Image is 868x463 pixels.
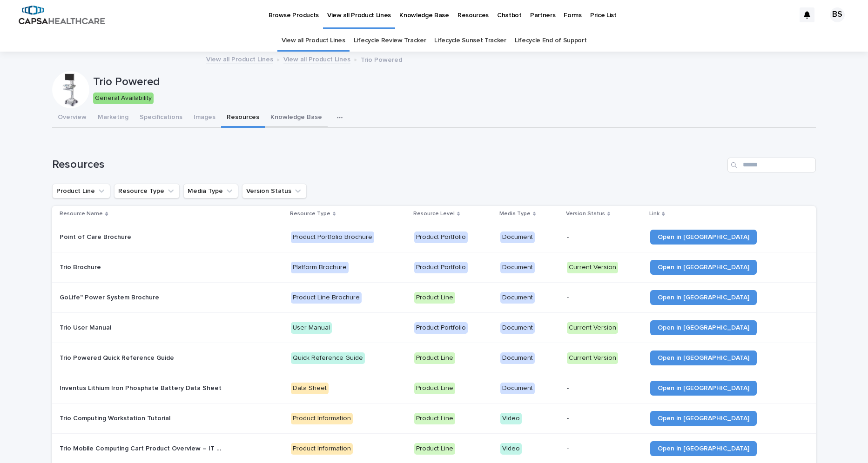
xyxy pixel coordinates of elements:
button: Images [188,108,221,128]
p: Trio Powered [361,54,402,64]
div: General Availability [93,93,154,104]
p: Trio Brochure [60,262,103,271]
tr: Trio Computing Workstation TutorialTrio Computing Workstation Tutorial Product InformationProduct... [52,403,816,434]
img: B5p4sRfuTuC72oLToeu7 [19,6,105,24]
div: Current Version [567,262,618,273]
div: Product Line Brochure [291,292,362,304]
a: Open in [GEOGRAPHIC_DATA] [650,230,757,245]
tr: Trio BrochureTrio Brochure Platform BrochureProduct PortfolioDocumentCurrent VersionOpen in [GEOG... [52,252,816,283]
p: Trio Powered Quick Reference Guide [60,352,176,362]
div: Product Portfolio Brochure [291,231,374,243]
p: Resource Type [290,209,330,219]
div: Document [500,322,535,334]
a: Open in [GEOGRAPHIC_DATA] [650,260,757,275]
div: Document [500,292,535,304]
button: Media Type [183,184,238,198]
div: Product Portfolio [414,231,468,243]
a: Open in [GEOGRAPHIC_DATA] [650,411,757,426]
span: Open in [GEOGRAPHIC_DATA] [658,294,749,301]
p: - [567,415,643,423]
div: Quick Reference Guide [291,352,365,364]
a: View all Product Lines [283,53,350,64]
input: Search [727,158,816,172]
div: Current Version [567,352,618,364]
div: Document [500,383,535,394]
p: - [567,233,643,241]
p: Trio User Manual [60,322,113,332]
a: Open in [GEOGRAPHIC_DATA] [650,351,757,365]
button: Overview [52,108,92,128]
div: Product Portfolio [414,322,468,334]
div: Product Line [414,383,455,394]
div: Product Line [414,352,455,364]
div: Product Line [414,443,455,455]
div: Product Line [414,292,455,304]
div: Video [500,443,522,455]
a: Lifecycle Sunset Tracker [434,30,506,52]
button: Version Status [242,184,307,198]
p: GoLife™ Power System Brochure [60,292,161,302]
div: User Manual [291,322,332,334]
div: Document [500,352,535,364]
tr: Inventus Lithium Iron Phosphate Battery Data SheetInventus Lithium Iron Phosphate Battery Data Sh... [52,373,816,403]
tr: Trio User ManualTrio User Manual User ManualProduct PortfolioDocumentCurrent VersionOpen in [GEOG... [52,313,816,343]
p: - [567,445,643,453]
div: Product Information [291,443,353,455]
tr: Point of Care BrochurePoint of Care Brochure Product Portfolio BrochureProduct PortfolioDocument-... [52,222,816,252]
button: Knowledge Base [265,108,328,128]
div: Product Portfolio [414,262,468,273]
div: BS [830,7,845,22]
p: Media Type [499,209,531,219]
div: Document [500,262,535,273]
tr: Trio Powered Quick Reference GuideTrio Powered Quick Reference Guide Quick Reference GuideProduct... [52,343,816,373]
p: Link [649,209,659,219]
a: Lifecycle Review Tracker [354,30,426,52]
a: Open in [GEOGRAPHIC_DATA] [650,320,757,335]
span: Open in [GEOGRAPHIC_DATA] [658,445,749,452]
p: Trio Powered [93,75,812,89]
p: Version Status [566,209,605,219]
p: Resource Level [413,209,455,219]
div: Platform Brochure [291,262,349,273]
span: Open in [GEOGRAPHIC_DATA] [658,264,749,271]
button: Resources [221,108,265,128]
button: Specifications [134,108,188,128]
tr: GoLife™ Power System BrochureGoLife™ Power System Brochure Product Line BrochureProduct LineDocum... [52,283,816,313]
a: Lifecycle End of Support [515,30,587,52]
button: Marketing [92,108,134,128]
span: Open in [GEOGRAPHIC_DATA] [658,234,749,240]
span: Open in [GEOGRAPHIC_DATA] [658,415,749,422]
p: Inventus Lithium Iron Phosphate Battery Data Sheet [60,383,223,392]
span: Open in [GEOGRAPHIC_DATA] [658,324,749,331]
a: Open in [GEOGRAPHIC_DATA] [650,441,757,456]
div: Data Sheet [291,383,329,394]
h1: Resources [52,158,724,172]
span: Open in [GEOGRAPHIC_DATA] [658,385,749,391]
p: Resource Name [60,209,103,219]
p: Point of Care Brochure [60,231,133,241]
span: Open in [GEOGRAPHIC_DATA] [658,355,749,361]
p: - [567,384,643,392]
div: Document [500,231,535,243]
a: Open in [GEOGRAPHIC_DATA] [650,381,757,396]
button: Product Line [52,184,110,198]
p: - [567,294,643,302]
div: Current Version [567,322,618,334]
a: Open in [GEOGRAPHIC_DATA] [650,290,757,305]
button: Resource Type [114,184,180,198]
a: View all Product Lines [282,30,345,52]
div: Product Line [414,413,455,424]
p: Trio Computing Workstation Tutorial [60,413,172,423]
p: Trio Mobile Computing Cart Product Overview – IT and Nursing [60,443,224,453]
div: Video [500,413,522,424]
div: Product Information [291,413,353,424]
a: View all Product Lines [206,53,273,64]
